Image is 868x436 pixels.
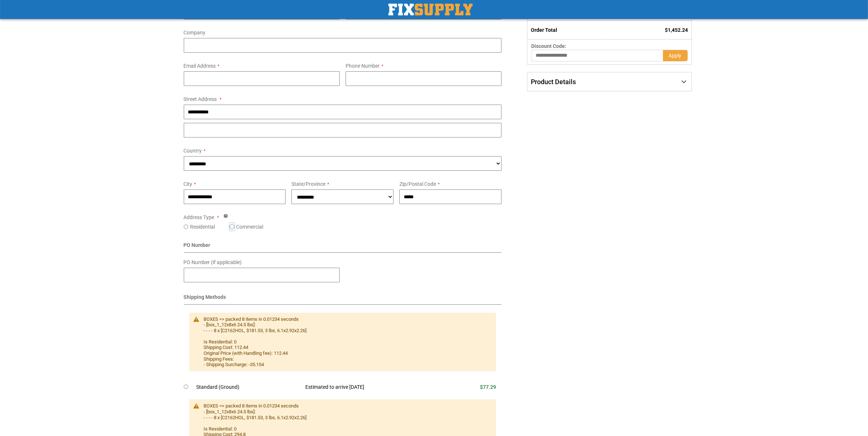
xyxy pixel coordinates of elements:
[236,223,263,230] label: Commercial
[346,63,380,69] span: Phone Number
[184,63,216,69] span: Email Address
[184,241,502,253] div: PO Number
[184,293,502,305] div: Shipping Methods
[388,4,473,15] img: Fix Industrial Supply
[663,50,688,61] button: Apply
[531,43,566,49] span: Discount Code:
[184,259,242,265] span: PO Number (if applicable)
[184,30,206,35] span: Company
[480,384,496,390] span: $77.29
[665,27,688,33] span: $1,452.24
[184,148,202,154] span: Country
[204,316,489,368] div: BOXES => packed 8 items in 0.01234 seconds - [box_1_12x8x6 24.5 lbs]: - - - - 8 x [C2162HOL, $181...
[197,379,300,395] td: Standard (Ground)
[399,181,436,187] span: Zip/Postal Code
[184,181,193,187] span: City
[388,4,473,15] a: store logo
[669,53,682,59] span: Apply
[190,223,215,230] label: Residential
[300,379,441,395] td: Estimated to arrive [DATE]
[531,78,576,86] span: Product Details
[184,214,215,220] span: Address Type
[531,27,557,33] strong: Order Total
[291,181,325,187] span: State/Province
[184,96,217,102] span: Street Address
